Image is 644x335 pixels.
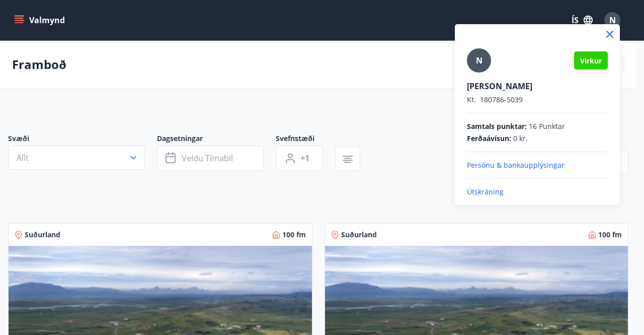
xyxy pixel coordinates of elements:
[467,95,476,104] span: Kt.
[529,121,565,131] span: 16 Punktar
[467,187,608,197] p: Útskráning
[467,81,608,92] p: [PERSON_NAME]
[467,160,608,170] p: Persónu & bankaupplýsingar
[467,95,608,105] p: 180786-5039
[467,133,511,144] span: Ferðaávísun :
[513,133,528,144] span: 0 kr.
[476,55,482,66] span: N
[467,121,527,131] span: Samtals punktar :
[580,56,602,65] span: Virkur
